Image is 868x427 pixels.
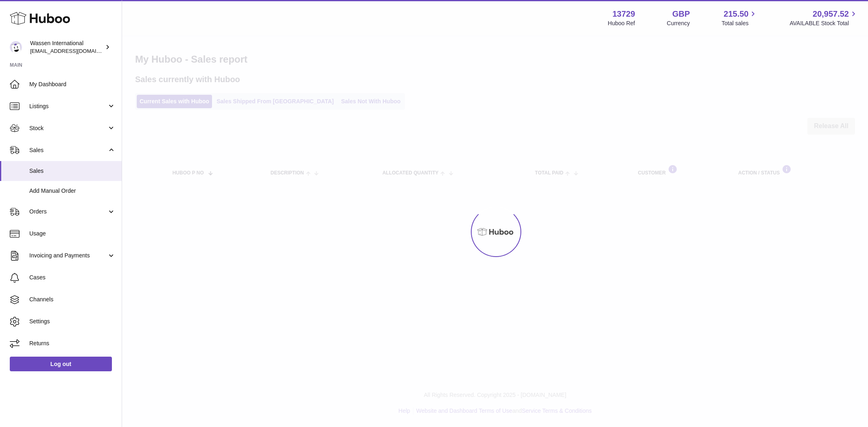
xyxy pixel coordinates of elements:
span: Add Manual Order [29,187,116,195]
span: 20,957.52 [813,9,849,20]
strong: 13729 [612,9,635,20]
span: Invoicing and Payments [29,252,107,259]
span: Sales [29,146,107,154]
div: Currency [667,20,690,27]
span: Total sales [722,20,758,27]
span: Stock [29,124,107,132]
span: Channels [29,296,116,303]
span: 215.50 [724,9,748,20]
span: Sales [29,167,116,175]
img: internalAdmin-13729@internal.huboo.com [10,41,22,53]
span: Returns [29,340,116,347]
span: Usage [29,230,116,237]
strong: GBP [672,9,690,20]
span: Cases [29,274,116,281]
span: My Dashboard [29,81,116,88]
span: AVAILABLE Stock Total [789,20,858,27]
div: Wassen International [30,39,103,55]
a: Log out [10,357,112,371]
span: [EMAIL_ADDRESS][DOMAIN_NAME] [30,48,120,54]
span: Listings [29,102,107,110]
a: 20,957.52 AVAILABLE Stock Total [789,9,858,27]
div: Huboo Ref [608,20,635,27]
span: Orders [29,208,107,216]
span: Settings [29,318,116,325]
a: 215.50 Total sales [722,9,758,27]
